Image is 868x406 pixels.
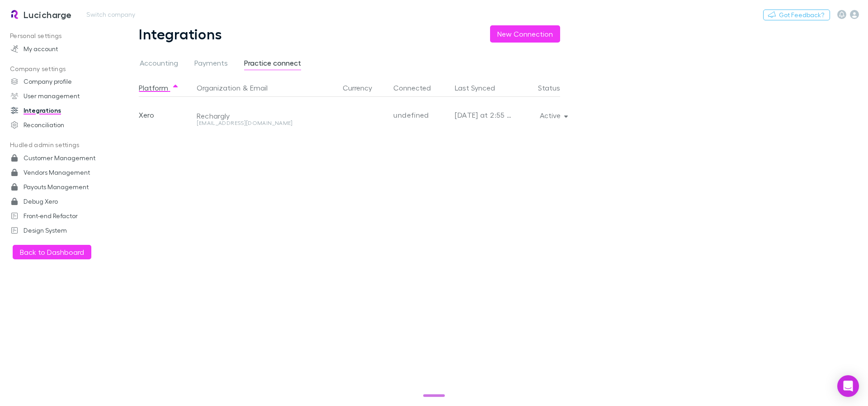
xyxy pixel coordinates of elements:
a: Front-end Refactor [2,209,122,223]
button: Platform [139,79,179,97]
a: My account [2,42,122,56]
p: Personal settings [2,30,122,42]
div: Rechargly [197,111,326,120]
button: Status [538,79,571,97]
h1: Integrations [139,25,222,43]
div: & [197,79,332,97]
p: Hudled admin settings [2,139,122,151]
span: Payments [194,58,228,70]
p: Company settings [2,63,122,75]
img: Lucicharge's Logo [9,9,20,20]
button: Connected [393,79,442,97]
button: Active [533,109,574,122]
button: Organization [197,79,241,97]
button: Currency [343,79,383,97]
div: [EMAIL_ADDRESS][DOMAIN_NAME] [197,120,326,126]
button: Last Synced [455,79,506,97]
a: Debug Xero [2,194,122,209]
button: Switch company [81,9,141,20]
h3: Lucicharge [24,9,72,20]
span: Practice connect [244,58,301,70]
a: Reconciliation [2,118,122,132]
button: Got Feedback? [763,10,830,20]
button: New Connection [490,25,560,43]
div: Xero [139,97,193,133]
a: Lucicharge [4,4,77,25]
button: Back to Dashboard [13,245,91,259]
a: Integrations [2,103,122,118]
button: Email [250,79,268,97]
a: Vendors Management [2,165,122,180]
div: undefined [393,97,448,133]
div: Open Intercom Messenger [837,375,859,397]
a: Customer Management [2,151,122,165]
a: Company profile [2,74,122,89]
div: [DATE] at 2:55 AM [455,97,513,133]
a: User management [2,89,122,103]
span: Accounting [140,58,178,70]
a: Payouts Management [2,180,122,194]
a: Design System [2,223,122,238]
